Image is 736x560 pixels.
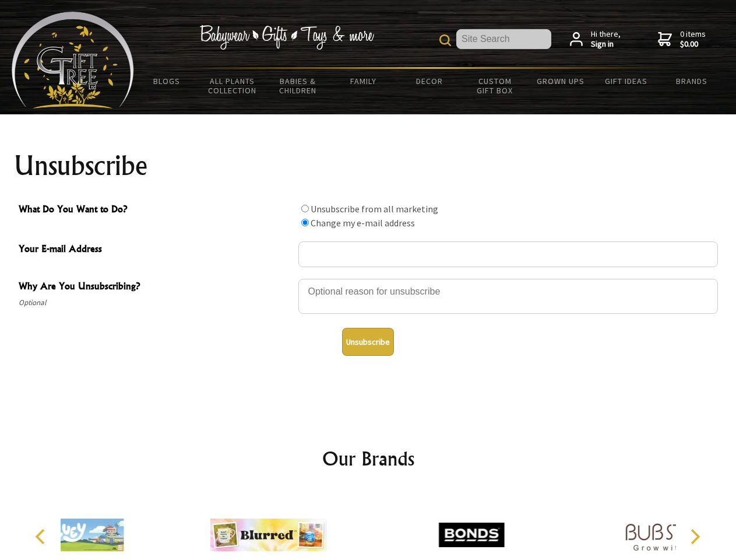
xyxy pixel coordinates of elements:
[570,29,621,50] a: Hi there,Sign in
[23,444,713,473] h2: Our Brands
[298,242,718,267] input: Your E-mail Address
[200,69,266,103] a: All Plants Collection
[14,152,723,180] h1: Unsubscribe
[439,34,451,46] img: product search
[19,296,293,310] span: Optional
[462,69,528,103] a: Custom Gift Box
[19,202,293,219] span: What Do You Want to Do?
[658,29,706,50] a: 0 items$0.00
[342,328,394,356] button: Unsubscribe
[682,524,707,549] button: Next
[591,39,621,50] strong: Sign in
[311,203,438,215] label: Unsubscribe from all marketing
[29,524,55,549] button: Previous
[12,12,134,108] img: Babyware - Gifts - Toys and more...
[134,69,200,93] a: BLOGS
[298,279,718,314] textarea: Why Are You Unsubscribing?
[396,69,462,93] a: Decor
[311,217,415,229] label: Change my e-mail address
[199,25,374,50] img: Babywear - Gifts - Toys & more
[680,39,706,50] strong: $0.00
[680,29,706,50] span: 0 items
[265,69,331,103] a: Babies & Children
[19,279,293,296] span: Why Are You Unsubscribing?
[593,69,659,93] a: Gift Ideas
[591,29,621,50] span: Hi there,
[301,205,309,212] input: What Do You Want to Do?
[331,69,397,93] a: Family
[301,219,309,226] input: What Do You Want to Do?
[19,242,293,258] span: Your E-mail Address
[456,29,551,49] input: Site Search
[527,69,593,93] a: Grown Ups
[659,69,725,93] a: Brands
